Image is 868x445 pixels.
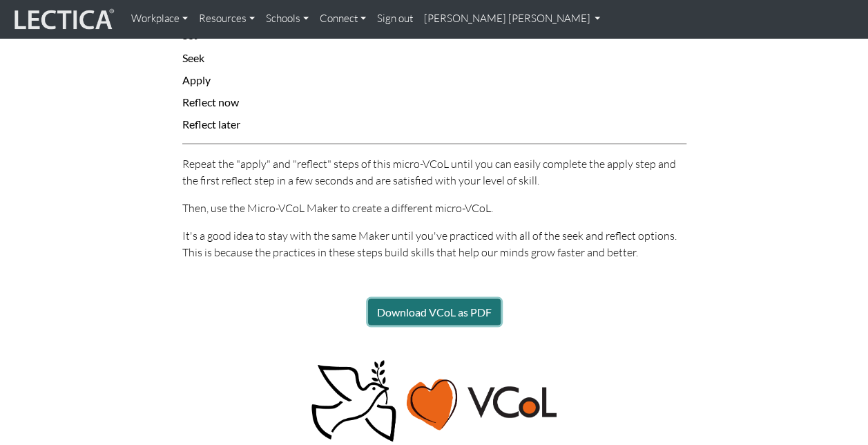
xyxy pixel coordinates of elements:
[193,6,260,32] a: Resources
[307,358,560,444] img: Peace, love, VCoL
[260,6,314,32] a: Schools
[11,6,115,32] img: lecticalive
[172,115,260,132] div: Reflect later
[314,6,372,32] a: Connect
[372,6,418,32] a: Sign out
[172,49,260,66] div: Seek
[126,6,193,32] a: Workplace
[418,6,606,32] a: [PERSON_NAME] [PERSON_NAME]
[172,71,260,88] div: Apply
[182,227,686,260] p: It's a good idea to stay with the same Maker until you've practiced with all of the seek and refl...
[172,93,260,110] div: Reflect now
[182,199,686,216] p: Then, use the Micro-VCoL Maker to create a different micro-VCoL.
[368,299,501,325] button: Download VCoL as PDF
[182,155,686,188] p: Repeat the "apply" and "reflect" steps of this micro-VCoL until you can easily complete the apply...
